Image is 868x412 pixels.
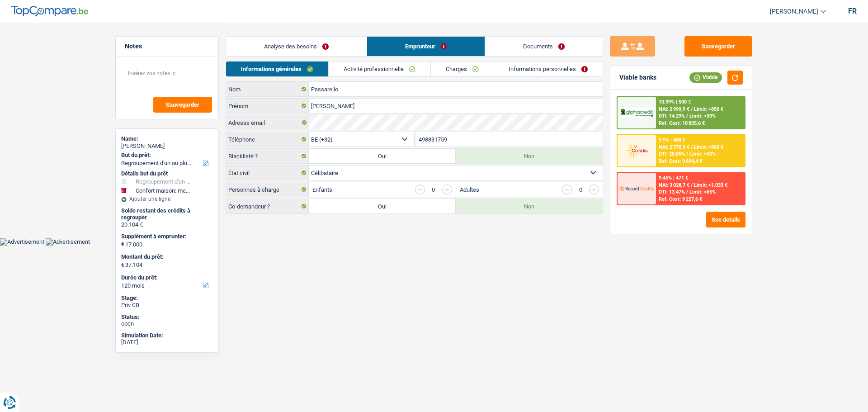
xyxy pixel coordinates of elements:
div: Viable banks [619,74,656,81]
input: 401020304 [416,132,603,147]
div: 0 [429,187,438,193]
span: Sauvegarder [166,102,199,108]
button: Sauvegarder [153,97,212,113]
div: Ref. Cost: 9 694,4 € [659,158,702,164]
span: [PERSON_NAME] [770,8,818,15]
span: Limit: <50% [689,151,716,157]
img: TopCompare Logo [11,6,88,17]
a: Informations personnelles [494,62,603,76]
label: Enfants [312,187,332,193]
div: [DATE] [121,339,213,346]
span: DTI: 13.47% [659,189,685,195]
div: 9.9% | 480 € [659,137,685,143]
div: Ref. Cost: 10 835,6 € [659,120,705,126]
label: Personnes à charge [226,182,309,197]
span: DTI: 14.29% [659,113,685,119]
label: Oui [309,149,456,163]
label: Adultes [460,187,479,193]
label: Non [456,199,603,213]
div: [PERSON_NAME] [121,142,213,150]
div: Viable [689,72,722,82]
div: Solde restant des crédits à regrouper [121,207,213,221]
label: Prénom [226,99,309,113]
div: Status: [121,313,213,321]
span: € [121,261,124,269]
button: See details [706,212,745,227]
div: Ref. Cost: 9 227,6 € [659,196,702,202]
a: Documents [485,37,603,56]
label: But du prêt: [121,152,211,159]
label: Co-demandeur ? [226,199,309,213]
img: AlphaCredit [620,108,653,118]
span: / [686,151,688,157]
button: Sauvegarder [684,36,752,57]
img: Cofidis [620,142,653,159]
h5: Notes [125,43,209,50]
span: DTI: 20.85% [659,151,685,157]
span: NAI: 2 999,9 € [659,106,689,112]
div: 0 [576,187,585,193]
span: / [686,189,688,195]
label: Téléphone [226,132,309,147]
div: 20.104 € [121,221,213,228]
span: Limit: >850 € [694,106,723,112]
span: NAI: 3 028,7 € [659,182,689,188]
label: Nom [226,82,309,96]
span: NAI: 2 770,3 € [659,144,689,150]
label: Durée du prêt: [121,274,211,281]
img: Record Credits [620,180,653,197]
span: / [691,106,693,112]
span: Limit: <65% [689,189,716,195]
a: Charges [431,62,494,76]
label: État civil [226,166,309,180]
a: Informations générales [226,62,328,76]
label: Oui [309,199,456,213]
a: Activité professionnelle [329,62,430,76]
div: Name: [121,135,213,142]
span: Limit: >1.033 € [694,182,727,188]
span: Limit: <50% [689,113,716,119]
label: Non [456,149,603,163]
div: Détails but du prêt [121,170,213,177]
div: Stage: [121,294,213,302]
label: Montant du prêt: [121,253,211,260]
span: / [686,113,688,119]
div: Ajouter une ligne [121,196,213,202]
label: Blacklisté ? [226,149,309,163]
a: Emprunteur [367,37,485,56]
label: Supplément à emprunter: [121,233,211,240]
span: € [121,241,124,248]
span: / [691,144,693,150]
div: Priv CB [121,302,213,309]
a: [PERSON_NAME] [763,4,826,19]
img: Advertisement [46,238,90,246]
div: fr [848,7,857,15]
label: Adresse email [226,115,309,130]
div: Simulation Date: [121,332,213,339]
span: Limit: >800 € [694,144,723,150]
div: open [121,320,213,327]
a: Analyse des besoins [226,37,367,56]
div: 10.99% | 500 € [659,99,691,105]
span: / [691,182,693,188]
div: 9.45% | 471 € [659,175,688,181]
